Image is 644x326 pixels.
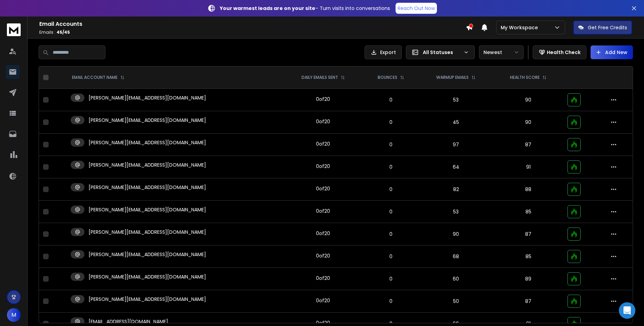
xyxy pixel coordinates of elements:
[419,201,493,223] td: 53
[493,268,563,290] td: 89
[419,156,493,178] td: 64
[367,298,415,305] p: 0
[367,253,415,260] p: 0
[301,75,338,80] p: DAILY EMAILS SENT
[510,75,540,80] p: HEALTH SCORE
[419,268,493,290] td: 60
[367,164,415,170] p: 0
[367,96,415,103] p: 0
[316,252,330,259] div: 0 of 20
[89,229,206,235] p: [PERSON_NAME][EMAIL_ADDRESS][DOMAIN_NAME]
[493,178,563,201] td: 88
[367,208,415,215] p: 0
[365,45,402,59] button: Export
[316,230,330,237] div: 0 of 20
[89,161,206,168] p: [PERSON_NAME][EMAIL_ADDRESS][DOMAIN_NAME]
[316,163,330,170] div: 0 of 20
[89,94,206,101] p: [PERSON_NAME][EMAIL_ADDRESS][DOMAIN_NAME]
[220,5,390,12] p: – Turn visits into conversations
[7,308,21,322] button: M
[89,139,206,146] p: [PERSON_NAME][EMAIL_ADDRESS][DOMAIN_NAME]
[533,45,586,59] button: Health Check
[547,49,581,56] p: Health Check
[367,186,415,193] p: 0
[493,111,563,134] td: 90
[89,117,206,124] p: [PERSON_NAME][EMAIL_ADDRESS][DOMAIN_NAME]
[39,30,466,35] p: Emails :
[367,275,415,282] p: 0
[316,96,330,103] div: 0 of 20
[419,290,493,313] td: 50
[573,21,632,34] button: Get Free Credits
[57,29,70,35] span: 45 / 45
[89,184,206,191] p: [PERSON_NAME][EMAIL_ADDRESS][DOMAIN_NAME]
[419,89,493,111] td: 53
[89,318,168,325] p: [EMAIL_ADDRESS][DOMAIN_NAME]
[419,178,493,201] td: 82
[39,20,466,28] h1: Email Accounts
[72,75,124,80] div: EMAIL ACCOUNT NAME
[493,134,563,156] td: 87
[436,75,469,80] p: WARMUP EMAILS
[479,45,524,59] button: Newest
[378,75,397,80] p: BOUNCES
[316,275,330,282] div: 0 of 20
[89,273,206,280] p: [PERSON_NAME][EMAIL_ADDRESS][DOMAIN_NAME]
[367,141,415,148] p: 0
[493,245,563,268] td: 85
[89,206,206,213] p: [PERSON_NAME][EMAIL_ADDRESS][DOMAIN_NAME]
[316,140,330,147] div: 0 of 20
[316,208,330,214] div: 0 of 20
[89,251,206,258] p: [PERSON_NAME][EMAIL_ADDRESS][DOMAIN_NAME]
[423,49,461,56] p: All Statuses
[588,24,627,31] p: Get Free Credits
[367,231,415,238] p: 0
[419,134,493,156] td: 97
[493,223,563,245] td: 87
[591,45,633,59] button: Add New
[316,297,330,304] div: 0 of 20
[493,156,563,178] td: 91
[396,3,437,14] a: Reach Out Now
[398,5,435,12] p: Reach Out Now
[7,23,21,36] img: logo
[619,302,635,319] div: Open Intercom Messenger
[89,296,206,303] p: [PERSON_NAME][EMAIL_ADDRESS][DOMAIN_NAME]
[493,201,563,223] td: 85
[419,223,493,245] td: 90
[316,118,330,125] div: 0 of 20
[501,24,541,31] p: My Workspace
[419,245,493,268] td: 68
[493,290,563,313] td: 87
[220,5,315,12] strong: Your warmest leads are on your site
[419,111,493,134] td: 45
[316,185,330,192] div: 0 of 20
[493,89,563,111] td: 90
[367,119,415,126] p: 0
